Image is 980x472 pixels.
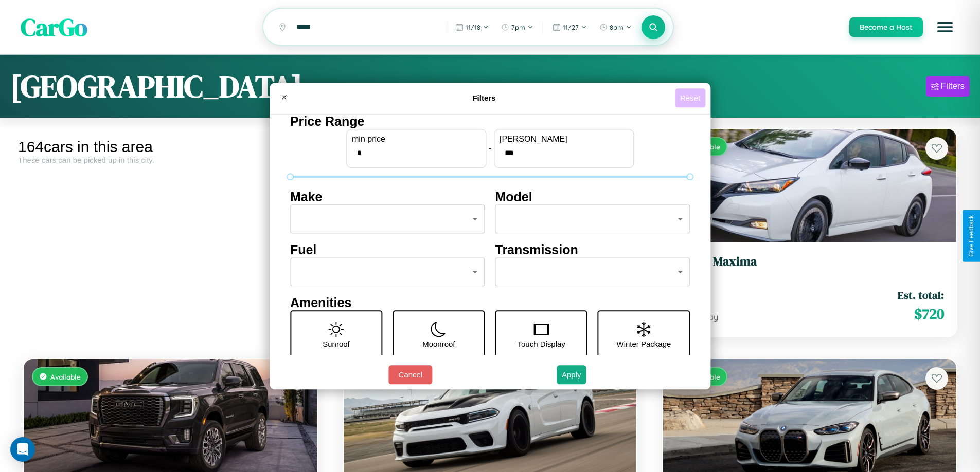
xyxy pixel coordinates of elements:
[50,372,81,381] span: Available
[293,93,675,102] h4: Filters
[941,81,965,91] div: Filters
[290,295,690,310] h4: Amenities
[968,215,975,257] div: Give Feedback
[675,88,705,107] button: Reset
[18,156,323,164] div: These cars can be picked up in this city.
[290,190,485,204] h4: Make
[557,365,586,384] button: Apply
[898,288,944,303] span: Est. total:
[323,337,350,351] p: Sunroof
[617,337,671,351] p: Winter Package
[931,13,959,42] button: Open menu
[849,17,923,37] button: Become a Host
[500,135,628,144] label: [PERSON_NAME]
[495,242,690,257] h4: Transmission
[352,135,480,144] label: min price
[495,190,690,204] h4: Model
[511,23,525,31] span: 7pm
[517,337,565,351] p: Touch Display
[675,254,944,279] a: Nissan Maxima2018
[547,19,592,35] button: 11/27
[489,141,491,155] p: -
[466,23,480,31] span: 11 / 18
[914,304,944,324] span: $ 720
[21,10,87,44] span: CarGo
[563,23,579,31] span: 11 / 27
[450,19,494,35] button: 11/18
[496,19,539,35] button: 7pm
[388,365,432,384] button: Cancel
[18,138,323,156] div: 164 cars in this area
[926,76,970,97] button: Filters
[594,19,637,35] button: 8pm
[422,337,455,351] p: Moonroof
[675,254,944,269] h3: Nissan Maxima
[10,65,302,107] h1: [GEOGRAPHIC_DATA]
[290,242,485,257] h4: Fuel
[610,23,623,31] span: 8pm
[10,437,35,462] div: Open Intercom Messenger
[290,114,690,129] h4: Price Range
